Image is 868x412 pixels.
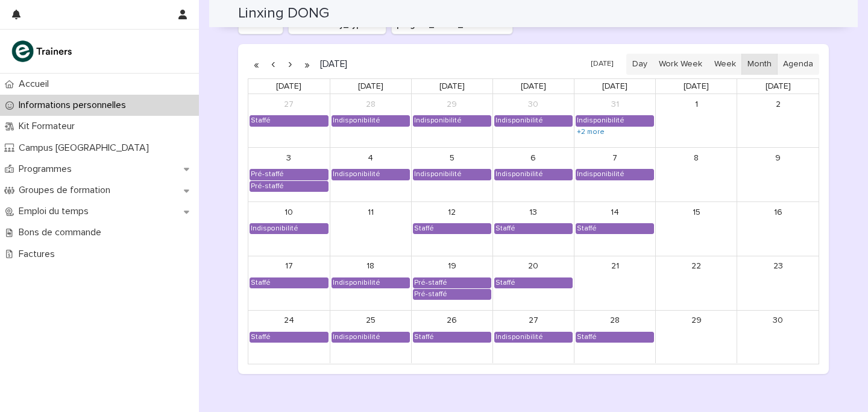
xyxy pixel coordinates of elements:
div: Indisponibilité [495,116,544,125]
p: Factures [14,249,64,260]
a: November 4, 2025 [361,148,380,168]
a: November 26, 2025 [442,311,462,331]
td: October 30, 2025 [492,94,574,147]
a: Saturday [681,79,711,94]
td: November 26, 2025 [411,310,492,363]
a: Wednesday [437,79,467,94]
td: November 29, 2025 [656,310,737,363]
p: Emploi du temps [14,206,98,217]
button: Next year [298,55,315,74]
div: Indisponibilité [495,332,544,342]
div: Staffé [250,332,271,342]
td: November 1, 2025 [656,94,737,147]
a: November 18, 2025 [361,257,380,276]
td: November 28, 2025 [574,310,656,363]
div: Pré-staffé [414,290,448,299]
a: November 28, 2025 [605,311,624,331]
button: Previous month [265,55,281,74]
button: Day [626,54,653,74]
img: K0CqGN7SDeD6s4JG8KQk [10,39,76,63]
a: October 27, 2025 [279,95,298,114]
a: November 16, 2025 [769,203,788,222]
div: Staffé [495,224,516,233]
button: Week [708,54,741,74]
div: Indisponibilité [495,170,544,179]
td: October 29, 2025 [411,94,492,147]
div: Indisponibilité [414,116,462,125]
td: November 3, 2025 [248,148,330,202]
div: Pré-staffé [414,278,448,288]
div: Indisponibilité [332,116,381,125]
td: November 15, 2025 [656,202,737,256]
button: Agenda [777,54,819,74]
div: Indisponibilité [332,170,381,179]
div: Indisponibilité [332,332,381,342]
td: November 6, 2025 [492,148,574,202]
a: November 22, 2025 [687,257,706,276]
a: Monday [274,79,304,94]
a: November 27, 2025 [524,311,543,331]
td: October 28, 2025 [330,94,411,147]
p: Kit Formateur [14,121,84,132]
td: November 11, 2025 [330,202,411,256]
a: November 23, 2025 [769,257,788,276]
div: Indisponibilité [332,278,381,288]
a: October 31, 2025 [605,95,624,114]
td: November 30, 2025 [737,310,819,363]
td: November 23, 2025 [737,256,819,310]
a: November 12, 2025 [442,203,462,222]
a: November 20, 2025 [524,257,543,276]
td: November 8, 2025 [656,148,737,202]
a: October 30, 2025 [524,95,543,114]
a: November 30, 2025 [769,311,788,331]
h2: [DATE] [315,60,347,69]
a: Sunday [763,79,793,94]
td: November 27, 2025 [492,310,574,363]
a: October 28, 2025 [361,95,380,114]
a: November 13, 2025 [524,203,543,222]
div: Indisponibilité [576,170,625,179]
a: November 3, 2025 [279,148,298,168]
div: Pré-staffé [250,182,285,191]
a: November 7, 2025 [605,148,624,168]
a: November 5, 2025 [442,148,462,168]
div: Staffé [250,278,271,288]
td: November 24, 2025 [248,310,330,363]
td: November 17, 2025 [248,256,330,310]
a: November 15, 2025 [687,203,706,222]
a: November 17, 2025 [279,257,298,276]
td: November 14, 2025 [574,202,656,256]
p: Informations personnelles [14,100,136,111]
td: November 18, 2025 [330,256,411,310]
a: November 2, 2025 [769,95,788,114]
a: November 11, 2025 [361,203,380,222]
td: November 9, 2025 [737,148,819,202]
td: November 4, 2025 [330,148,411,202]
h2: Linxing DONG [238,5,329,22]
a: November 19, 2025 [442,257,462,276]
p: Bons de commande [14,227,111,238]
div: Staffé [414,224,435,233]
td: November 25, 2025 [330,310,411,363]
a: November 29, 2025 [687,311,706,331]
a: Tuesday [356,79,386,94]
td: November 13, 2025 [492,202,574,256]
div: Staffé [250,116,271,125]
a: Thursday [518,79,549,94]
div: Staffé [414,332,435,342]
td: November 20, 2025 [492,256,574,310]
td: November 16, 2025 [737,202,819,256]
td: October 27, 2025 [248,94,330,147]
a: November 24, 2025 [279,311,298,331]
p: Accueil [14,78,58,90]
button: Work Week [653,54,708,74]
td: November 19, 2025 [411,256,492,310]
div: Indisponibilité [414,170,462,179]
a: November 9, 2025 [769,148,788,168]
td: November 7, 2025 [574,148,656,202]
div: Staffé [576,332,597,342]
div: Indisponibilité [576,116,625,125]
td: October 31, 2025 [574,94,656,147]
a: November 6, 2025 [524,148,543,168]
td: November 5, 2025 [411,148,492,202]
